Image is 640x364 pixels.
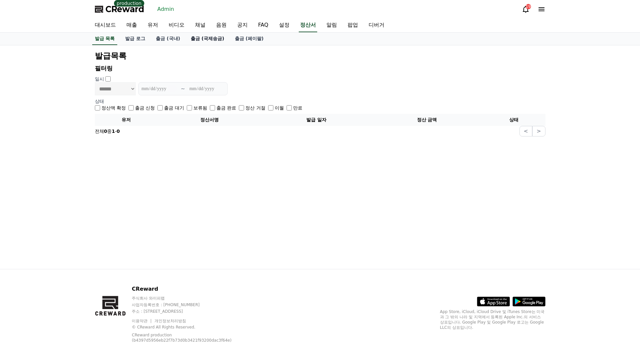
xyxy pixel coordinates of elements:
[132,302,247,307] p: 사업자등록번호 : [PHONE_NUMBER]
[104,129,107,134] strong: 0
[95,64,545,73] p: 필터링
[95,128,120,134] p: 전체 중 -
[522,5,530,13] a: 19
[372,114,482,126] th: 정산 금액
[132,319,153,323] a: 이용약관
[155,4,177,14] a: Admin
[163,18,190,32] a: 비디오
[2,208,43,225] a: Home
[105,4,144,14] span: CReward
[43,208,85,225] a: Messages
[261,114,372,126] th: 발급 일자
[132,296,247,301] p: 주식회사 와이피랩
[164,105,184,111] label: 출금 대기
[274,18,295,32] a: 설정
[97,218,114,224] span: Settings
[245,105,265,111] label: 정산 거절
[132,325,247,330] p: © CReward All Rights Reserved.
[211,18,232,32] a: 음원
[101,105,126,111] label: 정산액 확정
[95,98,545,105] p: 상태
[90,18,121,32] a: 대시보드
[92,33,118,45] a: 발급 목록
[440,309,545,330] p: App Store, iCloud, iCloud Drive 및 iTunes Store는 미국과 그 밖의 나라 및 지역에서 등록된 Apple Inc.의 서비스 상표입니다. Goo...
[121,18,142,32] a: 매출
[142,18,163,32] a: 유저
[132,309,247,314] p: 주소 : [STREET_ADDRESS]
[482,114,545,126] th: 상태
[190,18,211,32] a: 채널
[117,129,120,134] strong: 0
[95,4,144,14] a: CReward
[135,105,155,111] label: 출금 신청
[526,4,531,9] div: 19
[55,219,74,224] span: Messages
[120,33,151,45] a: 발급 로그
[132,285,247,293] p: CReward
[112,129,115,134] strong: 1
[253,18,274,32] a: FAQ
[532,126,545,136] button: >
[299,18,317,32] a: 정산서
[363,18,390,32] a: 디버거
[85,208,126,225] a: Settings
[154,319,186,323] a: 개인정보처리방침
[232,18,253,32] a: 공지
[275,105,284,111] label: 이월
[230,33,269,45] a: 출금 (페이팔)
[17,218,28,224] span: Home
[321,18,342,32] a: 알림
[95,114,158,126] th: 유저
[95,76,104,82] p: 일시
[185,33,230,45] a: 출금 (국제송금)
[519,126,532,136] button: <
[95,51,545,61] h2: 발급목록
[151,33,185,45] a: 출금 (국내)
[342,18,363,32] a: 팝업
[293,105,302,111] label: 만료
[216,105,236,111] label: 출금 완료
[193,105,207,111] label: 보류됨
[132,332,237,343] p: CReward production (b4397d5956eb22f7b73d0b3421f93200dac3f64e)
[158,114,261,126] th: 정산서명
[181,85,185,93] p: ~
